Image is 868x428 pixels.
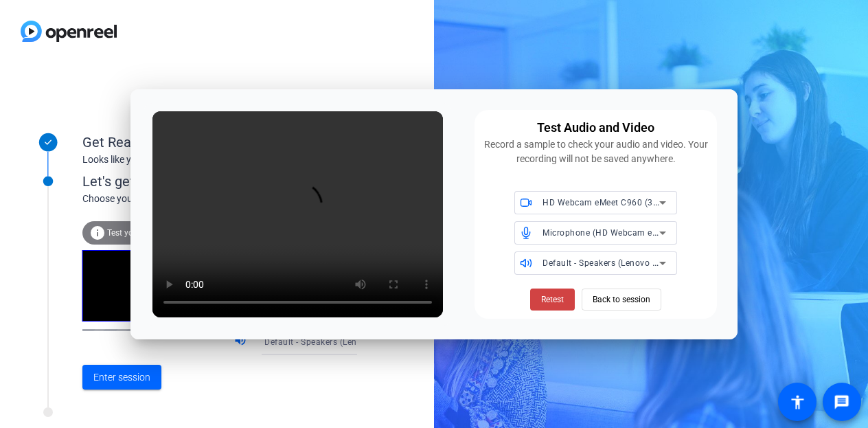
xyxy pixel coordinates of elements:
[89,225,106,241] mat-icon: info
[789,394,806,410] mat-icon: accessibility
[82,153,357,167] div: Looks like you've been invited to join
[82,132,357,153] div: Get Ready!
[107,228,203,238] span: Test your audio and video
[537,118,654,137] div: Test Audio and Video
[530,289,575,311] button: Retest
[593,286,650,313] span: Back to session
[542,196,692,207] span: HD Webcam eMeet C960 (328f:006d)
[82,171,385,192] div: Let's get connected.
[483,137,709,166] div: Record a sample to check your audio and video. Your recording will not be saved anywhere.
[582,289,661,311] button: Back to session
[541,293,564,306] span: Retest
[542,257,749,268] span: Default - Speakers (Lenovo USB Audio) (17e9:6015)
[233,333,250,350] mat-icon: volume_up
[542,227,749,238] span: Microphone (HD Webcam eMeet C960) (328f:006d)
[264,336,471,347] span: Default - Speakers (Lenovo USB Audio) (17e9:6015)
[834,394,850,410] mat-icon: message
[93,370,150,385] span: Enter session
[82,192,385,206] div: Choose your settings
